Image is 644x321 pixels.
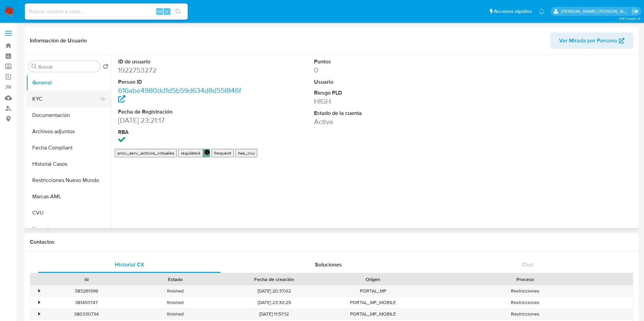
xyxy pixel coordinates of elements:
[131,285,220,297] div: finished
[314,109,438,117] dt: Estado de la cuenta
[32,64,37,69] button: Buscar
[118,65,242,75] dd: 1922753272
[314,65,438,75] dd: 0
[314,78,438,86] dt: Usuario
[220,285,329,297] div: [DATE] 20:37:02
[42,285,131,297] div: 383261399
[118,116,242,125] dd: [DATE] 23:21:17
[225,276,324,283] div: Fecha de creación
[47,276,126,283] div: Id
[226,153,247,155] button: frequent
[314,89,438,97] dt: Riesgo PLD
[314,97,438,106] dd: HIGH
[189,153,213,155] button: regulated
[38,288,40,294] div: •
[559,33,617,49] span: Ver Mirada por Persona
[30,239,633,245] h1: Contactos
[118,128,242,136] dt: RBA
[26,205,111,221] button: CVU
[26,140,111,156] button: Fecha Compliant
[30,37,87,44] h1: Información de Usuario
[42,297,131,308] div: 381453747
[171,7,185,16] button: search-icon
[166,8,168,15] span: s
[26,75,111,91] button: General
[550,33,633,49] button: Ver Mirada por Persona
[220,308,329,320] div: [DATE] 11:57:12
[315,261,342,268] span: Soluciones
[254,153,273,155] button: has_cvu
[418,285,633,297] div: Restricciones
[26,188,111,205] button: Marcas AML
[561,8,630,15] p: sandra.helbardt@mercadolibre.com
[115,261,144,268] span: Historial CX
[157,8,162,15] span: Alt
[494,8,532,15] span: Accesos rápidos
[26,221,111,237] button: Direcciones
[38,64,97,70] input: Buscar
[118,85,241,105] a: 616abe4980dd1d5b59d634d8d55f846f
[329,285,418,297] div: PORTAL_MP
[42,308,131,320] div: 380330734
[131,308,220,320] div: finished
[118,108,242,116] dt: Fecha de Registración
[118,78,242,86] dt: Person ID
[117,153,183,155] button: prov_serv_activos_virtuales
[38,311,40,317] div: •
[522,261,533,268] span: Chat
[314,117,438,126] dd: Activa
[632,8,639,15] a: Salir
[26,107,111,123] button: Documentación
[103,64,108,71] button: Volver al orden por defecto
[26,172,111,188] button: Restricciones Nuevo Mundo
[333,276,413,283] div: Origen
[25,7,188,16] input: Buscar usuario o caso...
[422,276,628,283] div: Proceso
[118,58,242,65] dt: ID de usuario
[329,308,418,320] div: PORTAL_MP_MOBILE
[220,297,329,308] div: [DATE] 23:30:25
[26,91,106,107] button: KYC
[131,297,220,308] div: finished
[26,156,111,172] button: Historial Casos
[136,276,215,283] div: Estado
[329,297,418,308] div: PORTAL_MP_MOBILE
[26,123,111,140] button: Archivos adjuntos
[418,308,633,320] div: Restricciones
[314,58,438,65] dt: Puntos
[418,297,633,308] div: Restricciones
[38,299,40,306] div: •
[539,8,545,14] a: Notificaciones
